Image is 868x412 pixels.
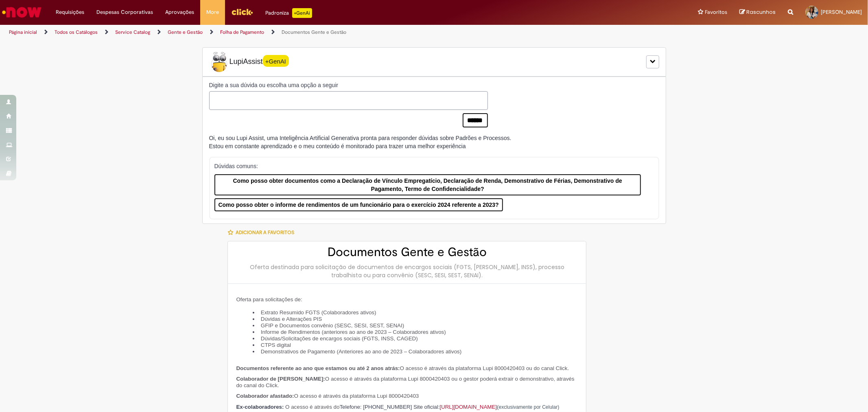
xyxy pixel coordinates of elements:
a: Folha de Pagamento [220,29,264,35]
a: Service Catalog [115,29,150,35]
a: Rascunhos [739,9,776,16]
span: Informe de Rendimentos (anteriores ao ano de 2023 – Colaboradores ativos) [261,329,446,335]
ul: Trilhas de página [6,25,573,40]
button: Como posso obter o informe de rendimentos de um funcionário para o exercício 2024 referente a 2023? [214,198,503,211]
img: Lupi [209,52,230,72]
span: O acesso é através da plataforma Lupi 8000420403 ou o gestor poderá extrair o demonstrativo, atra... [236,376,574,388]
a: [URL][DOMAIN_NAME] [440,404,497,410]
p: Dúvidas comuns: [214,162,641,170]
h2: Documentos Gente e Gestão [236,245,578,259]
div: Padroniza [265,8,312,18]
span: Telefone: [PHONE_NUMBER] Site oficial: ( [340,404,499,410]
span: Demonstrativos de Pagamento (Anteriores ao ano de 2023 – Colaboradores ativos) [261,348,461,355]
p: +GenAi [292,8,312,18]
span: Colaborador afastado: [236,393,294,399]
span: Rascunhos [746,8,776,16]
span: CTPS digital [261,342,291,348]
span: Documentos referente ao ano que estamos ou até 2 anos atrás: [236,365,400,371]
span: Dúvidas e Alterações PIS [261,316,322,322]
label: Digite a sua dúvida ou escolha uma opção a seguir [209,81,488,89]
span: Colaborador de [PERSON_NAME]: [236,376,325,382]
span: [PERSON_NAME] [821,9,862,15]
span: O acesso é através do [285,404,339,410]
a: Documentos Gente e Gestão [282,29,346,35]
span: More [206,8,219,16]
a: Gente e Gestão [168,29,203,35]
span: Dúvidas/Solicitações de encargos sociais (FGTS, INSS, CAGED) [261,335,418,342]
span: GFIP e Documentos convênio (SESC, SESI, SEST, SENAI) [261,322,404,329]
button: Adicionar a Favoritos [227,224,299,241]
span: O acesso é através da plataforma Lupi 8000420403 ou do canal Click. [400,365,569,371]
img: ServiceNow [1,4,43,20]
img: click_logo_yellow_360x200.png [231,6,253,18]
a: Todos os Catálogos [55,29,98,35]
span: Despesas Corporativas [96,8,153,16]
span: Ex-colaboradores: [236,404,284,410]
div: Oferta destinada para solicitação de documentos de encargos sociais (FGTS, [PERSON_NAME], INSS), ... [236,263,578,279]
span: Oferta para solicitações de: [236,296,302,302]
span: Requisições [56,8,84,16]
span: Aprovações [165,8,194,16]
span: Favoritos [705,8,727,16]
button: Como posso obter documentos como a Declaração de Vínculo Empregatício, Declaração de Renda, Demon... [214,174,641,195]
span: Extrato Resumido FGTS (Colaboradores ativos) [261,309,376,316]
span: +GenAI [263,55,289,67]
span: exclusivamente por Celular) [499,404,560,410]
span: LupiAssist [209,52,289,72]
span: Adicionar a Favoritos [236,229,294,236]
span: O acesso é através da plataforma Lupi 8000420403 [294,393,419,399]
div: LupiLupiAssist+GenAI [202,47,666,77]
div: Oi, eu sou Lupi Assist, uma Inteligência Artificial Generativa pronta para responder dúvidas sobr... [209,134,512,150]
a: Página inicial [9,29,37,35]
